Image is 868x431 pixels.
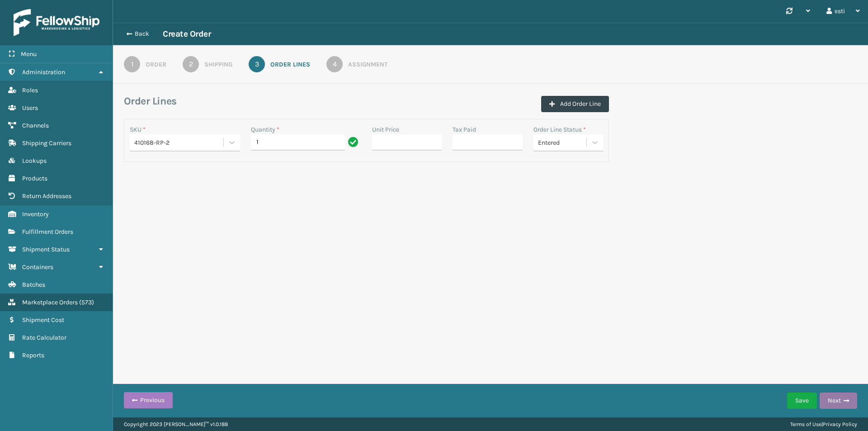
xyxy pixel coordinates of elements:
span: Lookups [22,157,47,165]
div: Order Lines [270,60,310,69]
p: Copyright 2023 [PERSON_NAME]™ v 1.0.188 [124,417,228,431]
div: Shipping [204,60,232,69]
span: Users [22,104,38,112]
span: Channels [22,122,49,129]
h3: Order Lines [124,95,177,108]
label: Quantity [251,125,279,134]
span: Shipment Cost [22,316,64,324]
a: Privacy Policy [823,421,857,427]
span: Roles [22,86,38,94]
div: 4 [326,56,343,72]
div: 1 [124,56,140,72]
span: Inventory [22,210,49,218]
div: | [790,417,857,431]
div: Order [146,60,166,69]
span: Reports [22,351,44,359]
label: Tax Paid [453,125,476,134]
h3: Create Order [163,28,211,39]
span: Containers [22,263,53,271]
label: Unit Price [372,125,399,134]
span: Return Addresses [22,192,71,200]
a: Terms of Use [790,421,821,427]
span: ( 573 ) [79,298,94,306]
div: Entered [538,138,588,147]
div: 3 [249,56,265,72]
span: Marketplace Orders [22,298,78,306]
label: SKU [130,125,146,134]
div: Assignment [348,60,387,69]
span: Menu [21,50,37,58]
span: Fulfillment Orders [22,228,73,236]
label: Order Line Status [533,125,586,134]
span: Products [22,175,47,182]
img: logo [14,9,99,36]
button: Next [820,393,857,409]
div: 2 [183,56,199,72]
button: Previous [124,392,173,408]
button: Add Order Line [541,96,609,112]
span: Administration [22,68,65,76]
span: Shipment Status [22,246,70,253]
button: Save [787,393,817,409]
span: Rate Calculator [22,334,66,341]
div: 410168-RP-2 [134,138,224,147]
span: Batches [22,281,45,289]
button: Back [121,30,163,38]
span: Shipping Carriers [22,139,71,147]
